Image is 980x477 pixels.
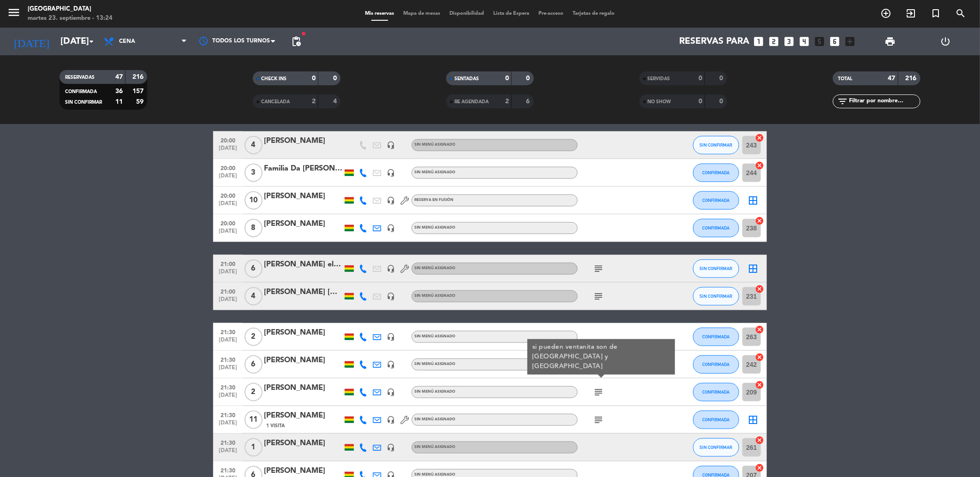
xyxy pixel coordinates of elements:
[245,191,263,210] span: 10
[930,8,941,19] i: turned_in_not
[216,173,239,183] span: [DATE]
[216,228,239,239] span: [DATE]
[261,100,290,104] span: CANCELADA
[115,88,123,94] strong: 36
[918,28,973,55] div: LOG OUT
[693,383,739,401] button: CONFIRMADA
[844,35,856,47] i: add_box
[679,36,749,47] span: Reservas para
[693,164,739,182] button: CONFIRMADA
[264,135,342,147] div: [PERSON_NAME]
[216,382,239,392] span: 21:30
[312,98,316,105] strong: 2
[245,136,263,154] span: 4
[245,287,263,306] span: 4
[216,258,239,269] span: 21:00
[755,216,764,225] i: cancel
[414,418,455,421] span: Sin menú asignado
[361,11,399,16] span: Mis reservas
[703,362,730,367] span: CONFIRMADA
[693,328,739,346] button: CONFIRMADA
[65,75,95,80] span: RESERVADAS
[798,35,810,47] i: looks_4
[28,14,113,23] div: martes 23. septiembre - 13:24
[414,143,455,147] span: Sin menú asignado
[216,200,239,211] span: [DATE]
[7,6,21,23] button: menu
[414,226,455,230] span: Sin menú asignado
[333,75,339,82] strong: 0
[245,328,263,346] span: 2
[414,294,455,298] span: Sin menú asignado
[387,333,395,341] i: headset_mic
[216,296,239,307] span: [DATE]
[216,365,239,375] span: [DATE]
[333,98,339,105] strong: 4
[747,414,759,425] i: border_all
[245,438,263,457] span: 1
[837,96,849,107] i: filter_list
[693,287,739,306] button: SIN CONFIRMAR
[216,145,239,156] span: [DATE]
[264,163,342,175] div: Familia Da [PERSON_NAME]
[747,263,759,274] i: border_all
[699,75,702,82] strong: 0
[414,390,455,394] span: Sin menú asignado
[245,259,263,278] span: 6
[703,389,730,395] span: CONFIRMADA
[387,265,395,273] i: headset_mic
[880,8,891,19] i: add_circle_outline
[703,417,730,422] span: CONFIRMADA
[301,31,306,36] span: fiber_manual_record
[264,410,342,422] div: [PERSON_NAME]
[136,99,145,105] strong: 59
[264,218,342,230] div: [PERSON_NAME]
[387,169,395,177] i: headset_mic
[505,75,509,82] strong: 0
[693,411,739,429] button: CONFIRMADA
[245,411,263,429] span: 11
[216,218,239,228] span: 20:00
[216,420,239,430] span: [DATE]
[312,75,316,82] strong: 0
[264,286,342,298] div: [PERSON_NAME] [GEOGRAPHIC_DATA]
[216,190,239,200] span: 20:00
[414,362,455,366] span: Sin menú asignado
[648,77,670,81] span: SERVIDAS
[245,219,263,237] span: 8
[703,225,730,230] span: CONFIRMADA
[755,161,764,170] i: cancel
[264,465,342,477] div: [PERSON_NAME]
[264,190,342,202] div: [PERSON_NAME]
[28,5,113,14] div: [GEOGRAPHIC_DATA]
[693,259,739,278] button: SIN CONFIRMAR
[532,342,670,371] div: si pueden ventanita son de [GEOGRAPHIC_DATA] y [GEOGRAPHIC_DATA]
[264,259,342,271] div: [PERSON_NAME] el [PERSON_NAME]
[703,198,730,203] span: CONFIRMADA
[216,286,239,296] span: 21:00
[593,263,604,274] i: subject
[719,98,725,105] strong: 0
[719,75,725,82] strong: 0
[700,266,733,271] span: SIN CONFIRMAR
[445,11,489,16] span: Disponibilidad
[693,136,739,154] button: SIN CONFIRMAR
[755,284,764,294] i: cancel
[86,36,97,47] i: arrow_drop_down
[593,414,604,425] i: subject
[593,387,604,398] i: subject
[505,98,509,105] strong: 2
[700,142,733,147] span: SIN CONFIRMAR
[747,195,759,206] i: border_all
[132,74,145,80] strong: 216
[216,409,239,420] span: 21:30
[700,294,733,299] span: SIN CONFIRMAR
[526,75,532,82] strong: 0
[648,100,671,104] span: NO SHOW
[454,77,479,81] span: SENTADAS
[700,445,733,450] span: SIN CONFIRMAR
[387,443,395,452] i: headset_mic
[755,325,764,334] i: cancel
[414,266,455,270] span: Sin menú asignado
[753,35,765,47] i: looks_one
